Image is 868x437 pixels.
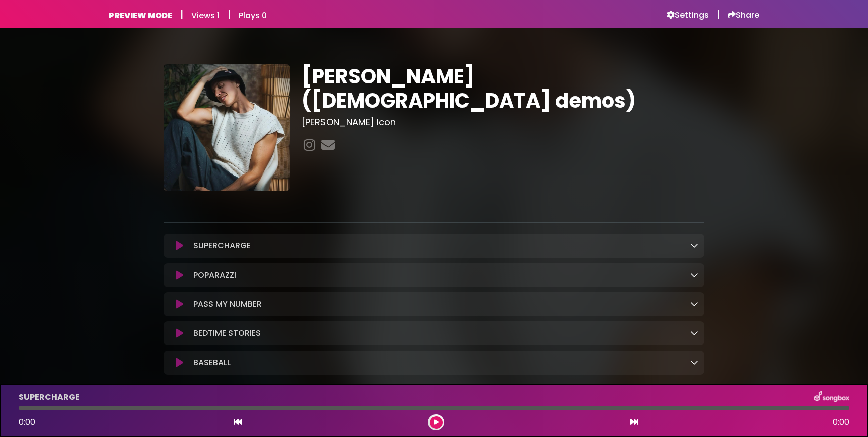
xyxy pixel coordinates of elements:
h5: | [180,8,183,20]
h5: | [228,8,231,20]
p: BEDTIME STORIES [193,327,261,339]
h1: [PERSON_NAME] ([DEMOGRAPHIC_DATA] demos) [302,64,704,113]
p: SUPERCHARGE [19,391,80,403]
h6: PREVIEW MODE [108,11,172,20]
h5: | [717,8,720,20]
h6: Views 1 [191,11,220,20]
h3: [PERSON_NAME] Icon [302,117,704,128]
p: PASS MY NUMBER [193,298,262,310]
a: Share [728,10,759,20]
img: 4Jr1ThWfRjWMGdsMSGKT [164,64,290,191]
img: songbox-logo-white.png [814,391,849,404]
p: BASEBALL [193,357,231,369]
p: POPARAZZI [193,269,236,281]
h6: Plays 0 [239,11,267,20]
p: SUPERCHARGE [193,240,251,252]
a: Settings [667,10,709,20]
